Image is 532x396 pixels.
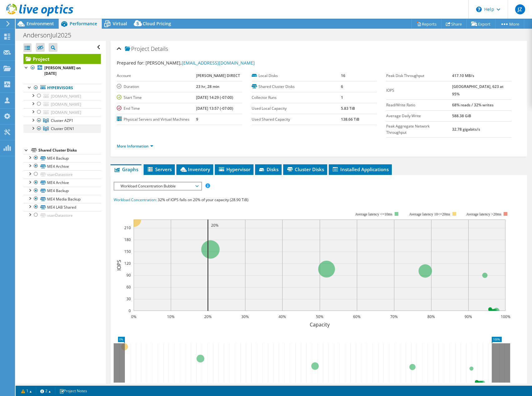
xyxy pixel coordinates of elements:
[196,117,198,122] b: 9
[51,110,81,115] span: [DOMAIN_NAME]
[258,166,278,172] span: Disks
[117,73,196,79] label: Account
[452,73,474,78] b: 417.10 MB/s
[23,64,101,78] a: [PERSON_NAME] on [DATE]
[117,143,153,149] a: More Information
[196,95,233,100] b: [DATE] 14:29 (-07:00)
[70,21,97,27] span: Performance
[27,21,54,27] span: Environment
[196,84,219,89] b: 23 hr, 28 min
[252,73,341,79] label: Local Disks
[51,102,81,107] span: [DOMAIN_NAME]
[51,118,73,123] span: Cluster AZP1
[386,102,452,108] label: Read/Write Ratio
[341,95,343,100] b: 1
[117,84,196,90] label: Duration
[252,84,341,90] label: Shared Cluster Disks
[390,314,398,319] text: 70%
[114,166,138,172] span: Graphs
[51,126,74,131] span: Cluster DEN1
[355,212,393,216] tspan: Average latency <=10ms
[125,46,149,52] span: Project
[23,100,101,108] a: [DOMAIN_NAME]
[332,166,389,172] span: Installed Applications
[386,73,452,79] label: Peak Disk Throughput
[466,212,501,216] text: Average latency >20ms
[452,113,471,118] b: 588.38 GiB
[441,19,467,29] a: Share
[124,261,131,266] text: 120
[310,321,330,328] text: Capacity
[515,4,525,14] span: JZ
[147,166,172,172] span: Servers
[23,154,101,162] a: ME4 Backup
[409,212,451,216] tspan: Average latency 10<=20ms
[51,94,81,99] span: [DOMAIN_NAME]
[341,84,343,89] b: 6
[131,314,136,319] text: 0%
[145,60,255,66] span: [PERSON_NAME],
[167,314,175,319] text: 10%
[286,166,324,172] span: Cluster Disks
[44,65,81,76] b: [PERSON_NAME] on [DATE]
[252,94,341,101] label: Collector Runs
[495,19,524,29] a: More
[23,195,101,203] a: ME4 Media Backup
[386,87,452,94] label: IOPS
[158,197,249,202] span: 32% of IOPS falls on 20% of your capacity (28.90 TiB)
[353,314,361,319] text: 60%
[55,387,91,395] a: Project Notes
[241,314,249,319] text: 30%
[182,60,255,66] a: [EMAIL_ADDRESS][DOMAIN_NAME]
[23,170,101,178] a: vsanDatastore
[501,314,510,319] text: 100%
[386,113,452,119] label: Average Daily Write
[316,314,323,319] text: 50%
[180,166,210,172] span: Inventory
[143,21,171,27] span: Cloud Pricing
[466,19,495,29] a: Export
[465,314,472,319] text: 90%
[452,127,480,132] b: 32.78 gigabits/s
[20,32,81,39] h1: AndersonJul2025
[196,73,240,78] b: [PERSON_NAME] DIRECT
[23,179,101,187] a: ME4 Archive
[23,203,101,211] a: ME4 LAB Shared
[252,105,341,112] label: Used Local Capacity
[117,182,198,190] span: Workload Concentration Bubble
[17,387,36,395] a: 1
[124,237,131,242] text: 180
[23,162,101,170] a: ME4 Archive
[113,21,127,27] span: Virtual
[126,296,131,302] text: 30
[341,73,345,78] b: 16
[117,105,196,112] label: End Time
[211,223,219,228] text: 20%
[278,314,286,319] text: 40%
[23,117,101,125] a: Cluster AZP1
[411,19,441,29] a: Reports
[23,125,101,133] a: Cluster DEN1
[341,106,355,111] b: 5.83 TiB
[23,108,101,116] a: [DOMAIN_NAME]
[476,7,482,12] svg: \n
[23,92,101,100] a: [DOMAIN_NAME]
[341,117,359,122] b: 138.66 TiB
[23,211,101,219] a: vsanDatastore
[196,106,233,111] b: [DATE] 13:57 (-07:00)
[116,260,122,271] text: IOPS
[204,314,212,319] text: 20%
[218,166,250,172] span: Hypervisor
[23,187,101,195] a: ME4 Backup
[129,308,131,313] text: 0
[252,116,341,123] label: Used Shared Capacity
[117,94,196,101] label: Start Time
[38,147,101,154] div: Shared Cluster Disks
[114,197,157,202] span: Workload Concentration:
[151,45,168,52] span: Details
[427,314,435,319] text: 80%
[124,225,131,230] text: 210
[452,102,494,108] b: 68% reads / 32% writes
[124,249,131,254] text: 150
[23,54,101,64] a: Project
